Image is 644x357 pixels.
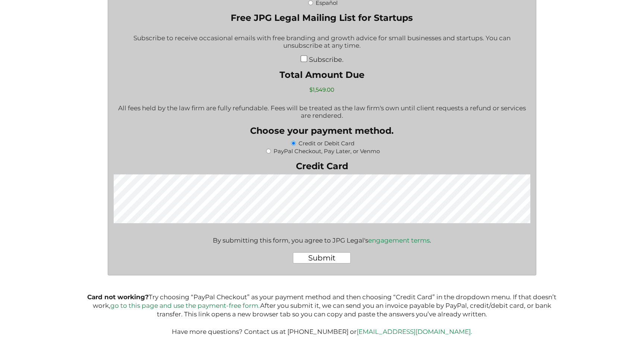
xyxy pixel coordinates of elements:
b: Card not working? [87,293,149,301]
input: Submit [293,252,351,263]
legend: Free JPG Legal Mailing List for Startups [231,12,413,23]
label: PayPal Checkout, Pay Later, or Venmo [274,148,380,155]
a: engagement terms [368,237,430,244]
label: Total Amount Due [114,69,531,80]
label: Credit or Debit Card [299,140,354,147]
a: go to this page and use the payment-free form. [110,302,260,309]
div: By submitting this form, you agree to JPG Legal's . [213,229,431,244]
p: Try choosing “PayPal Checkout” as your payment method and then choosing “Credit Card” in the drop... [84,293,561,336]
label: Subscribe. [309,56,344,63]
p: All fees held by the law firm are fully refundable. Fees will be treated as the law firm's own un... [114,104,531,119]
label: Credit Card [114,161,531,171]
a: [EMAIL_ADDRESS][DOMAIN_NAME]. [357,328,472,335]
legend: Choose your payment method. [250,125,394,136]
div: Subscribe to receive occasional emails with free branding and growth advice for small businesses ... [114,29,531,55]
